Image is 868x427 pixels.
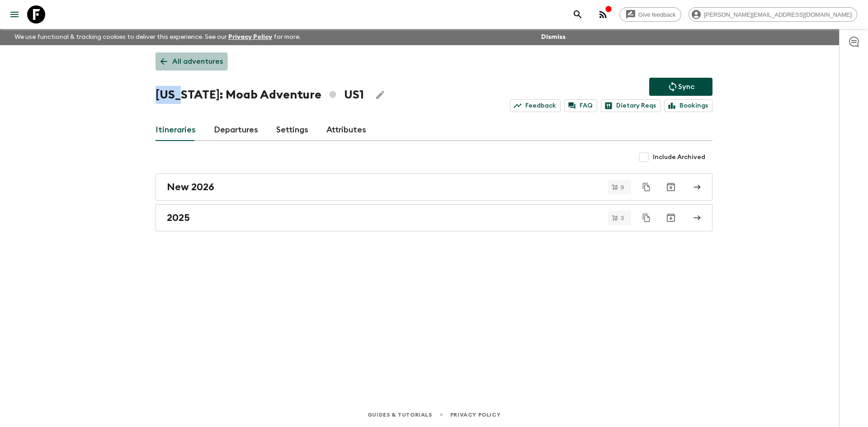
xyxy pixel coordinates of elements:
[172,56,223,67] p: All adventures
[11,29,304,45] p: We use functional & tracking cookies to deliver this experience. See our for more.
[156,204,712,231] a: 2025
[569,5,587,23] button: search adventures
[633,11,681,18] span: Give feedback
[371,86,389,104] button: Edit Adventure Title
[619,7,681,22] a: Give feedback
[615,215,629,221] span: 3
[539,31,568,43] button: Dismiss
[664,99,712,112] a: Bookings
[638,179,655,195] button: Duplicate
[156,119,196,141] a: Itineraries
[156,52,228,70] a: All adventures
[228,34,272,40] a: Privacy Policy
[450,410,500,420] a: Privacy Policy
[662,178,680,196] button: Archive
[653,153,705,162] span: Include Archived
[167,212,190,224] h2: 2025
[638,210,655,226] button: Duplicate
[326,119,366,141] a: Attributes
[276,119,308,141] a: Settings
[156,174,712,201] a: New 2026
[214,119,258,141] a: Departures
[615,184,629,190] span: 9
[662,209,680,227] button: Archive
[564,99,597,112] a: FAQ
[5,5,24,23] button: menu
[510,99,561,112] a: Feedback
[601,99,660,112] a: Dietary Reqs
[649,78,712,96] button: Sync adventure departures to the booking engine
[699,11,857,18] span: [PERSON_NAME][EMAIL_ADDRESS][DOMAIN_NAME]
[156,86,364,104] h1: [US_STATE]: Moab Adventure US1
[678,81,694,92] p: Sync
[368,410,432,420] a: Guides & Tutorials
[689,7,857,22] div: [PERSON_NAME][EMAIL_ADDRESS][DOMAIN_NAME]
[167,181,214,193] h2: New 2026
